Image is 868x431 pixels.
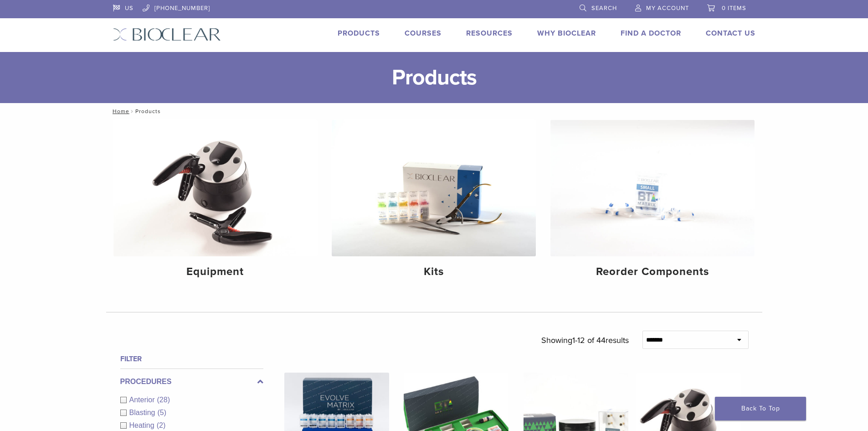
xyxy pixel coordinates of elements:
h4: Kits [339,264,529,280]
a: Contact Us [706,29,755,38]
span: My Account [646,5,689,12]
span: 1-12 of 44 [572,335,606,345]
span: Blasting [129,409,158,416]
h4: Reorder Components [558,264,747,280]
h4: Equipment [121,264,310,280]
img: Bioclear [113,28,221,41]
span: Heating [129,421,157,429]
a: Reorder Components [550,120,755,286]
a: Find A Doctor [621,29,681,38]
span: / [129,109,135,114]
span: (28) [157,396,170,404]
a: Back To Top [715,397,806,421]
h4: Filter [120,353,263,364]
span: (2) [157,421,166,429]
a: Why Bioclear [537,29,596,38]
span: 0 items [722,5,746,12]
img: Reorder Components [550,120,755,256]
a: Equipment [113,120,318,286]
label: Procedures [120,376,263,387]
span: (5) [157,409,166,416]
p: Showing results [541,331,629,350]
a: Resources [466,29,513,38]
img: Kits [332,120,536,256]
a: Home [110,108,129,114]
a: Courses [405,29,442,38]
span: Search [591,5,617,12]
nav: Products [106,103,762,119]
a: Kits [332,120,536,286]
span: Anterior [129,396,157,404]
a: Products [338,29,380,38]
img: Equipment [113,120,318,256]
